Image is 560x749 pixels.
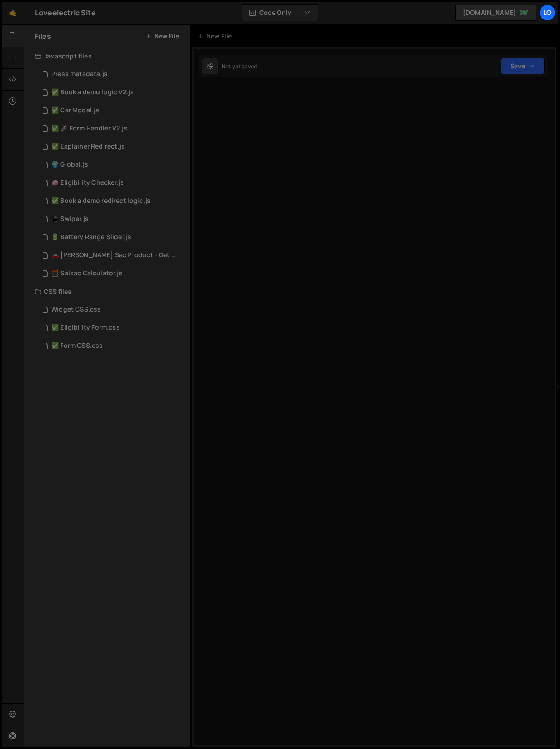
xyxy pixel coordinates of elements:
div: 🚗 [PERSON_NAME] Sac Product - Get started.js [51,251,176,259]
div: Widget CSS.css [51,306,101,314]
div: 8014/42769.js [35,156,190,174]
a: 🤙 [2,2,24,24]
div: Loveelectric Site [35,7,96,18]
a: Lo [539,5,555,21]
div: 8014/47792.js [35,65,190,83]
div: ✅ Form CSS.css [51,342,103,350]
div: ✅ Eligibility Form.css [51,324,120,332]
a: [DOMAIN_NAME] [455,5,536,21]
div: 🧼 Eligibility Checker.js [51,179,124,187]
div: Javascript files [24,47,190,65]
div: 8014/34824.js [35,228,190,246]
div: 8014/42657.js [35,174,190,192]
div: New File [197,32,235,41]
button: New File [145,33,179,40]
div: ✅ Explainer Redirect.js [51,143,125,151]
h2: Files [35,31,51,41]
button: Save [501,58,545,74]
div: ✅ Car Modal.js [51,106,99,115]
button: Code Only [242,5,318,21]
div: 8014/46694.js [35,83,190,101]
div: 🧮 Salsac Calculator.js [51,269,123,278]
div: CSS files [24,283,190,301]
div: Not yet saved [222,62,257,70]
div: 🌍 Global.js [51,161,88,169]
div: 📱 Swiper.js [51,215,89,223]
div: ✅ Book a demo logic V2.js [51,88,134,96]
div: Press metadata.js [51,70,108,78]
div: 8014/28850.js [35,264,190,283]
div: ✅ 🚀 Form Handler V2.js [51,125,128,133]
div: 8014/41351.css [35,337,190,355]
div: 8014/33036.js [35,246,193,264]
div: 8014/34949.js [35,210,190,228]
div: 8014/41995.js [35,101,190,120]
div: ✅ Book a demo redirect logic.js [51,197,151,205]
div: 8014/41778.js [35,138,190,156]
div: 🔋 Battery Range Slider.js [51,233,131,241]
div: 8014/42987.js [35,120,190,138]
div: 8014/47728.css [35,301,190,319]
div: 8014/41355.js [35,192,190,210]
div: 8014/41354.css [35,319,190,337]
